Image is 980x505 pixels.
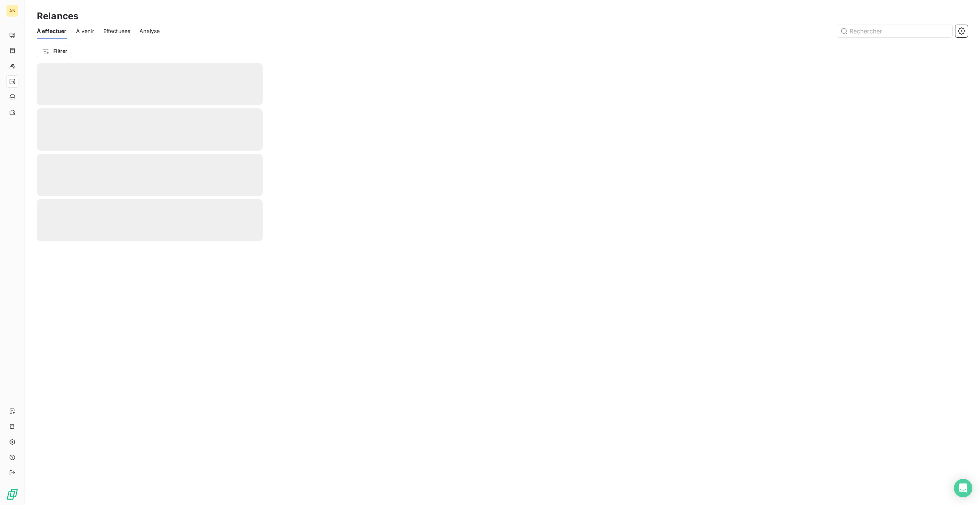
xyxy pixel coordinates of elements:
[837,25,952,37] input: Rechercher
[139,27,160,35] span: Analyse
[37,45,72,57] button: Filtrer
[6,488,18,500] img: Logo LeanPay
[954,479,972,497] div: Open Intercom Messenger
[6,5,18,17] div: AN
[76,27,94,35] span: À venir
[37,9,78,23] h3: Relances
[37,27,67,35] span: À effectuer
[103,27,131,35] span: Effectuées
